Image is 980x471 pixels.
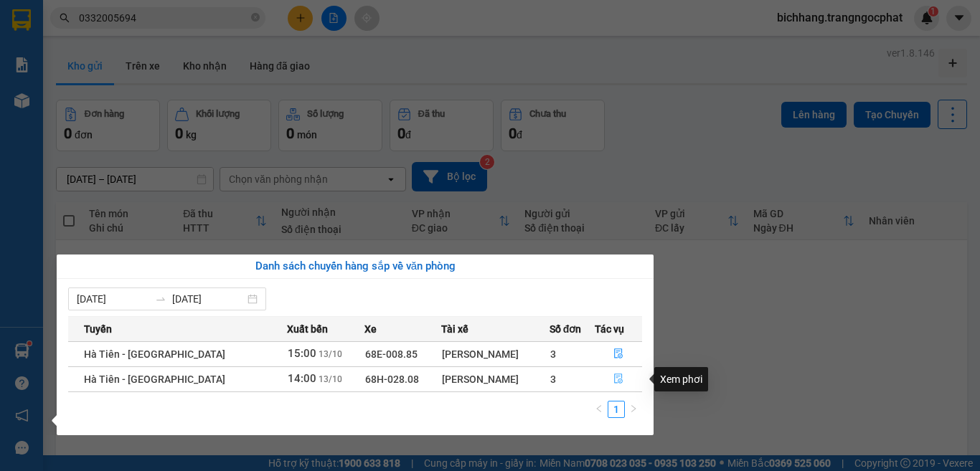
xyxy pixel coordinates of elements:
[110,32,238,64] span: VP [GEOGRAPHIC_DATA]
[172,291,245,307] input: Đến ngày
[590,401,608,418] li: Previous Page
[625,401,642,418] button: right
[365,348,418,360] span: 68E-008.85
[77,291,149,307] input: Từ ngày
[288,372,316,385] span: 14:00
[110,82,229,113] strong: [STREET_ADDRESS] Châu
[595,404,603,413] span: left
[319,349,342,359] span: 13/10
[84,348,225,360] span: Hà Tiên - [GEOGRAPHIC_DATA]
[442,371,549,387] div: [PERSON_NAME]
[364,321,377,337] span: Xe
[155,293,166,305] span: swap-right
[6,40,80,56] span: VP Rạch Giá
[365,374,419,385] span: 68H-028.08
[595,343,642,366] button: file-done
[287,321,328,337] span: Xuất bến
[613,374,623,385] span: file-done
[613,348,623,360] span: file-done
[23,6,222,27] strong: NHÀ XE [PERSON_NAME]
[288,347,316,360] span: 15:00
[654,367,708,391] div: Xem phơi
[84,374,225,385] span: Hà Tiên - [GEOGRAPHIC_DATA]
[441,321,468,337] span: Tài xế
[550,348,556,360] span: 3
[608,401,624,417] a: 1
[6,92,106,139] span: Điện thoại:
[629,404,638,413] span: right
[6,58,108,90] strong: 260A, [PERSON_NAME]
[68,258,642,275] div: Danh sách chuyến hàng sắp về văn phòng
[550,321,582,337] span: Số đơn
[442,346,549,362] div: [PERSON_NAME]
[319,374,342,384] span: 13/10
[590,401,608,418] button: left
[625,401,642,418] li: Next Page
[550,374,556,385] span: 3
[595,368,642,391] button: file-done
[6,58,108,90] span: Địa chỉ:
[110,66,229,113] span: Địa chỉ:
[84,321,112,337] span: Tuyến
[595,321,624,337] span: Tác vụ
[608,401,625,418] li: 1
[155,293,166,305] span: to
